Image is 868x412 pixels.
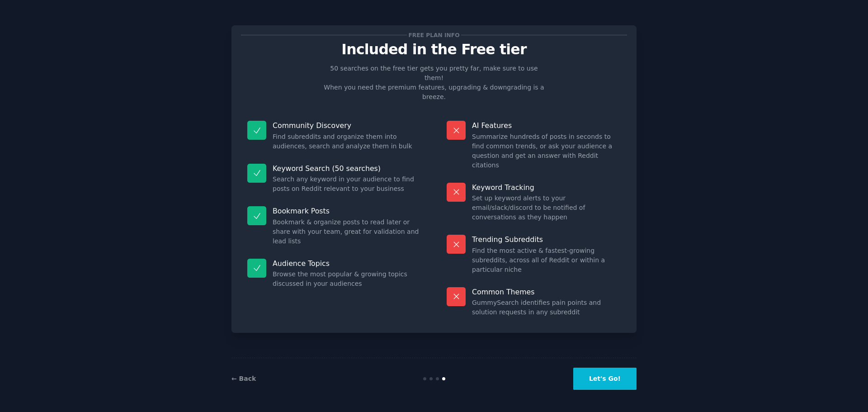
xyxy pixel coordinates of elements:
p: Audience Topics [273,259,421,268]
p: AI Features [472,121,621,130]
a: ← Back [231,375,256,382]
dd: Summarize hundreds of posts in seconds to find common trends, or ask your audience a question and... [472,132,621,170]
p: Keyword Tracking [472,183,621,192]
button: Let's Go! [573,368,637,390]
dd: Set up keyword alerts to your email/slack/discord to be notified of conversations as they happen [472,194,621,222]
dd: Browse the most popular & growing topics discussed in your audiences [273,270,421,289]
p: Trending Subreddits [472,235,621,244]
dd: Search any keyword in your audience to find posts on Reddit relevant to your business [273,175,421,194]
dd: Find subreddits and organize them into audiences, search and analyze them in bulk [273,132,421,151]
dd: GummySearch identifies pain points and solution requests in any subreddit [472,298,621,317]
p: 50 searches on the free tier gets you pretty far, make sure to use them! When you need the premiu... [320,64,548,102]
dd: Bookmark & organize posts to read later or share with your team, great for validation and lead lists [273,218,421,246]
p: Common Themes [472,287,621,297]
p: Keyword Search (50 searches) [273,164,421,173]
p: Included in the Free tier [241,42,627,57]
p: Bookmark Posts [273,206,421,216]
p: Community Discovery [273,121,421,130]
span: Free plan info [407,30,461,40]
dd: Find the most active & fastest-growing subreddits, across all of Reddit or within a particular niche [472,246,621,275]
